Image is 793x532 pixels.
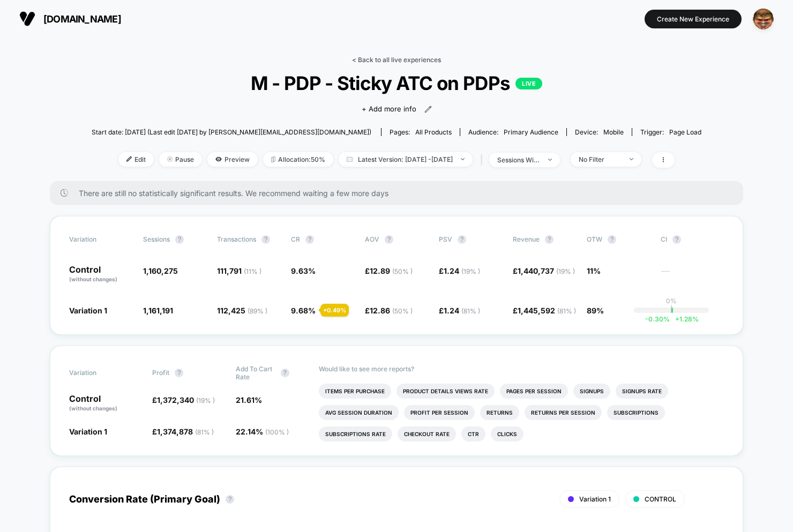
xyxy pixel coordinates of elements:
span: 1.24 [444,306,480,315]
span: PSV [439,235,452,243]
span: Variation 1 [579,495,611,503]
li: Clicks [491,426,523,441]
img: calendar [347,156,353,162]
div: Trigger: [640,128,701,136]
div: + 0.49 % [320,304,349,317]
span: 111,791 [217,266,261,275]
span: Primary Audience [504,128,558,136]
span: AOV [365,235,379,243]
button: ? [281,369,289,377]
span: CONTROL [645,495,676,503]
span: ( 19 % ) [461,267,480,275]
li: Checkout Rate [398,426,456,441]
img: end [630,158,633,160]
p: Control [69,265,132,283]
span: £ [439,306,480,315]
li: Items Per Purchase [319,384,391,399]
span: Revenue [513,235,540,243]
li: Returns Per Session [525,405,602,420]
span: 21.61 % [236,395,262,404]
span: 9.63 % [291,266,316,275]
span: £ [152,395,215,404]
li: Profit Per Session [404,405,475,420]
span: CR [291,235,300,243]
span: Transactions [217,235,256,243]
button: ? [305,235,314,244]
span: OTW [587,235,646,244]
span: + Add more info [362,104,416,115]
span: £ [439,266,480,275]
span: ( 19 % ) [556,267,575,275]
button: ? [545,235,553,244]
span: Variation 1 [69,427,107,436]
li: Returns [480,405,519,420]
span: 112,425 [217,306,267,315]
li: Product Details Views Rate [396,384,495,399]
span: 22.14 % [236,427,289,436]
span: ( 89 % ) [248,307,267,315]
li: Pages Per Session [500,384,568,399]
img: Visually logo [19,11,35,27]
span: M - PDP - Sticky ATC on PDPs [122,72,671,94]
img: end [548,159,552,161]
span: ( 81 % ) [461,307,480,315]
span: £ [513,306,576,315]
span: 89% [587,306,604,315]
span: Latest Version: [DATE] - [DATE] [339,152,473,167]
img: edit [126,156,132,162]
span: Variation 1 [69,306,107,315]
p: Would like to see more reports? [319,365,724,373]
span: Profit [152,369,169,377]
span: 1,372,340 [157,395,215,404]
button: ? [385,235,393,244]
a: < Back to all live experiences [352,56,441,64]
span: (without changes) [69,405,117,411]
div: sessions with impression [497,156,540,164]
button: ? [175,369,183,377]
div: Pages: [390,128,452,136]
span: Pause [159,152,202,167]
span: --- [661,268,724,283]
span: (without changes) [69,276,117,282]
img: end [167,156,173,162]
li: Ctr [461,426,485,441]
span: [DOMAIN_NAME] [43,13,121,25]
li: Signups [573,384,610,399]
span: 1,445,592 [518,306,576,315]
img: ppic [753,9,774,29]
button: ? [226,495,234,504]
p: | [670,305,672,313]
span: ( 50 % ) [392,267,413,275]
button: ? [608,235,616,244]
span: | [478,152,489,168]
button: Create New Experience [645,10,742,28]
span: 12.89 [370,266,413,275]
span: Sessions [143,235,170,243]
span: mobile [603,128,624,136]
span: ( 11 % ) [244,267,261,275]
span: 12.86 [370,306,413,315]
span: 1,160,275 [143,266,178,275]
span: 1,374,878 [157,427,214,436]
span: 1.28 % [670,315,699,323]
p: Control [69,394,141,413]
span: £ [365,266,413,275]
span: 1,161,191 [143,306,173,315]
button: ppic [750,8,777,30]
span: Page Load [669,128,701,136]
li: Avg Session Duration [319,405,399,420]
span: £ [365,306,413,315]
li: Subscriptions [607,405,665,420]
button: ? [261,235,270,244]
span: ( 81 % ) [557,307,576,315]
span: CI [661,235,720,244]
span: Device: [566,128,632,136]
span: 1,440,737 [518,266,575,275]
span: There are still no statistically significant results. We recommend waiting a few more days [79,189,722,198]
li: Signups Rate [616,384,668,399]
span: £ [152,427,214,436]
button: [DOMAIN_NAME] [16,10,124,27]
button: ? [175,235,184,244]
span: 1.24 [444,266,480,275]
span: ( 100 % ) [265,428,289,436]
